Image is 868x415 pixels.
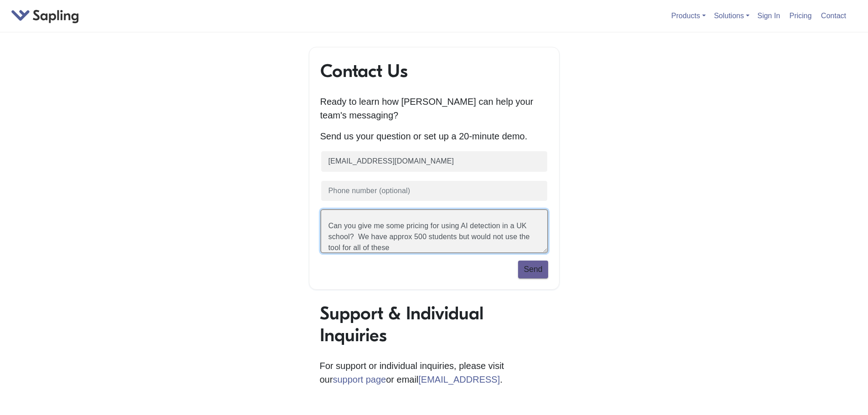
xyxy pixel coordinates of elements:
button: Send [518,261,548,278]
a: Contact [817,8,850,23]
textarea: I'd like to see a demo! [320,209,548,253]
a: Sign In [754,8,784,23]
p: For support or individual inquiries, please visit our or email . [320,359,549,386]
input: Phone number (optional) [320,180,548,202]
a: [EMAIL_ADDRESS] [418,374,500,384]
p: Ready to learn how [PERSON_NAME] can help your team's messaging? [320,95,548,122]
a: Products [671,12,705,20]
h1: Contact Us [320,60,548,82]
a: Pricing [786,8,816,23]
a: support page [333,374,386,384]
a: Solutions [714,12,750,20]
h1: Support & Individual Inquiries [320,302,549,346]
input: Business email (required) [320,150,548,173]
p: Send us your question or set up a 20-minute demo. [320,129,548,143]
